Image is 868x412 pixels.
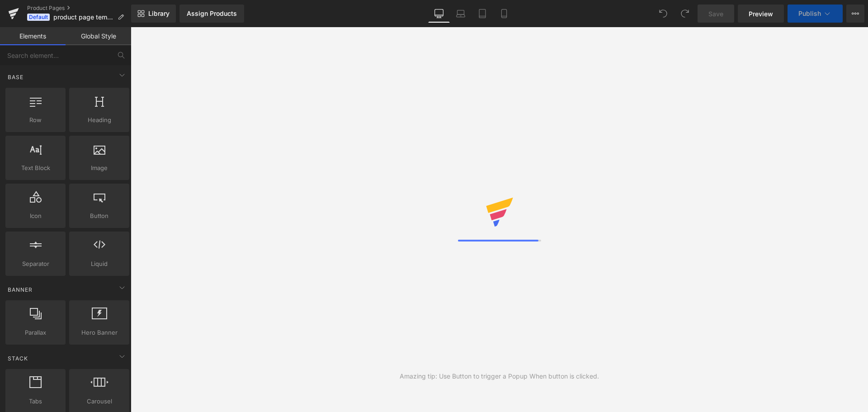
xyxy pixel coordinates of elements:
div: Assign Products [187,10,237,17]
button: Undo [654,5,672,23]
a: New Library [131,5,176,23]
span: Preview [749,9,773,19]
span: Default [27,14,50,21]
span: Library [148,9,170,18]
span: Base [7,73,24,81]
a: Product Pages [27,5,131,12]
button: Publish [788,5,843,23]
a: Desktop [428,5,450,23]
span: Heading [72,115,127,125]
div: Amazing tip: Use Button to trigger a Popup When button is clicked. [400,371,599,381]
span: Parallax [8,328,63,337]
span: Hero Banner [72,328,127,337]
a: Mobile [493,5,515,23]
button: Redo [676,5,694,23]
span: Separator [8,259,63,269]
span: Stack [7,354,29,363]
span: Banner [7,285,33,294]
span: Button [72,211,127,221]
a: Laptop [450,5,472,23]
a: Preview [738,5,784,23]
a: Tablet [472,5,493,23]
button: More [846,5,864,23]
span: product page templates - newproducts [53,14,114,21]
span: Tabs [8,397,63,406]
span: Save [708,9,723,19]
span: Icon [8,211,63,221]
span: Publish [798,10,821,17]
span: Carousel [72,397,127,406]
span: Liquid [72,259,127,269]
a: Global Style [66,27,131,45]
span: Text Block [8,163,63,173]
span: Row [8,115,63,125]
span: Image [72,163,127,173]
